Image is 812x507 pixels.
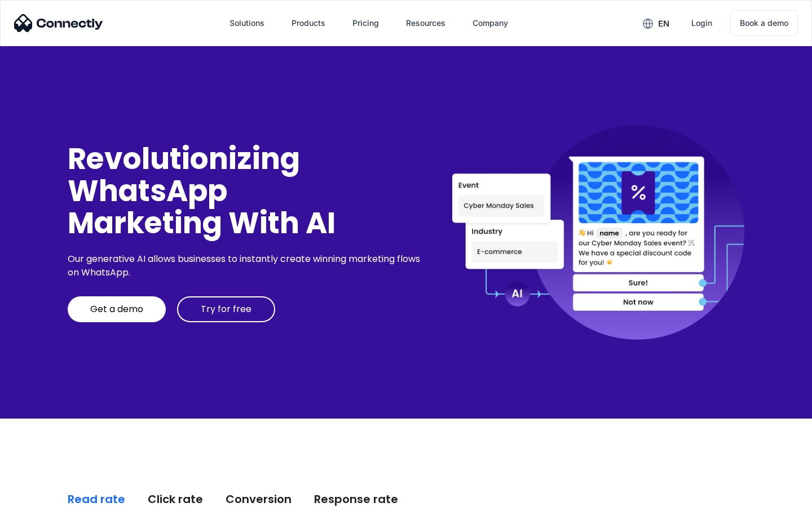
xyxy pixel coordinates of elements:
div: Read rate [68,491,125,507]
div: Revolutionizing WhatsApp Marketing With AI [68,143,424,239]
a: Get a demo [68,296,166,322]
a: Login [682,10,721,37]
div: Products [292,15,325,31]
div: Company [473,15,508,31]
div: Resources [406,15,445,31]
div: Our generative AI allows businesses to instantly create winning marketing flows on WhatsApp. [68,252,424,279]
a: Pricing [343,10,388,37]
a: Book a demo [730,10,798,36]
div: Response rate [314,491,398,507]
a: Try for free [177,296,275,322]
div: Try for free [201,304,251,315]
div: Login [691,15,712,31]
div: Click rate [148,491,203,507]
div: en [658,16,669,32]
div: Pricing [352,15,379,31]
div: Get a demo [90,304,143,315]
img: Connectly Logo [14,14,103,32]
div: Solutions [230,15,264,31]
div: Conversion [226,491,292,507]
